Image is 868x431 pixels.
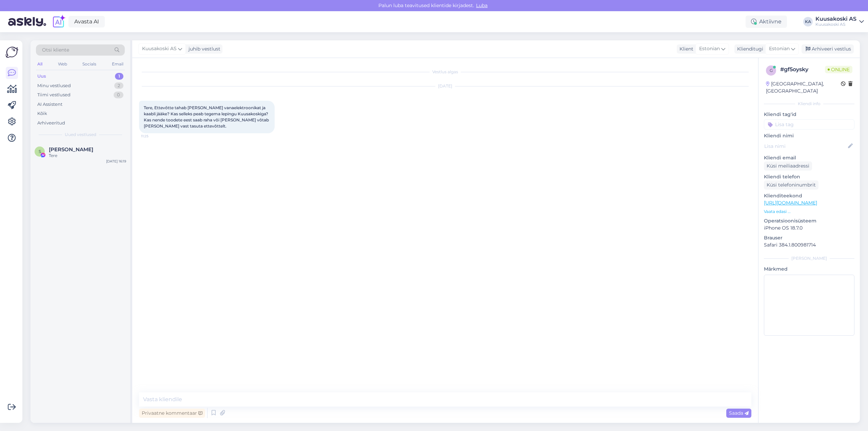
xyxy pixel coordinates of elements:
div: Kuusakoski AS [815,16,856,22]
span: Tere, Ettevõtte tahab [PERSON_NAME] vanaelektroonikat ja kaabli jääke? Kas selleks peab tegema le... [144,105,270,129]
p: Märkmed [764,266,854,273]
img: explore-ai [52,15,66,29]
span: Estonian [699,45,720,53]
div: KA [803,17,813,26]
input: Lisa tag [764,119,854,130]
p: Kliendi email [764,154,854,161]
p: iPhone OS 18.7.0 [764,224,854,232]
div: [GEOGRAPHIC_DATA], [GEOGRAPHIC_DATA] [766,80,841,95]
div: Arhiveeri vestlus [802,44,854,54]
span: Saada [729,410,749,416]
div: Email [111,60,125,68]
input: Lisa nimi [764,142,847,150]
span: S [39,149,41,154]
p: Vaata edasi ... [764,209,854,215]
span: Estonian [769,45,790,53]
p: Kliendi nimi [764,132,854,139]
div: Tiimi vestlused [37,92,71,98]
div: Vestlus algas [139,69,751,75]
div: Kõik [37,110,47,117]
span: Kuusakoski AS [142,45,177,53]
div: 0 [114,92,123,98]
a: Avasta AI [68,16,105,27]
div: Aktiivne [746,16,787,28]
a: Kuusakoski ASKuusakoski AS [815,16,864,27]
img: Askly Logo [5,46,18,59]
div: Web [57,60,68,68]
div: # gf5oysky [780,65,825,74]
p: Safari 384.1.800981714 [764,241,854,249]
div: [PERSON_NAME] [764,255,854,261]
div: Arhiveeritud [37,120,65,126]
div: All [36,60,44,68]
span: g [770,68,773,73]
div: Minu vestlused [37,82,71,89]
div: [DATE] [139,83,751,89]
div: Uus [37,73,46,80]
div: Klient [677,45,693,53]
div: Privaatne kommentaar [139,409,205,418]
p: Operatsioonisüsteem [764,217,854,224]
span: 11:25 [141,134,166,139]
span: Uued vestlused [65,132,96,138]
div: 2 [114,82,123,89]
div: [DATE] 16:19 [106,159,126,164]
p: Klienditeekond [764,192,854,199]
p: Brauser [764,234,854,241]
p: Kliendi telefon [764,173,854,180]
span: Online [825,66,852,73]
div: Küsi meiliaadressi [764,161,812,171]
div: 1 [115,73,123,80]
div: Socials [81,60,98,68]
div: Kuusakoski AS [815,22,856,27]
div: juhib vestlust [186,45,220,53]
span: Otsi kliente [42,46,69,54]
span: Siret Tõnno [49,146,93,153]
a: [URL][DOMAIN_NAME] [764,200,817,206]
div: Kliendi info [764,101,854,107]
span: Luba [474,2,490,8]
div: Küsi telefoninumbrit [764,180,818,190]
div: Klienditugi [734,45,763,53]
div: AI Assistent [37,101,62,108]
p: Kliendi tag'id [764,111,854,118]
div: Tere [49,153,126,159]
